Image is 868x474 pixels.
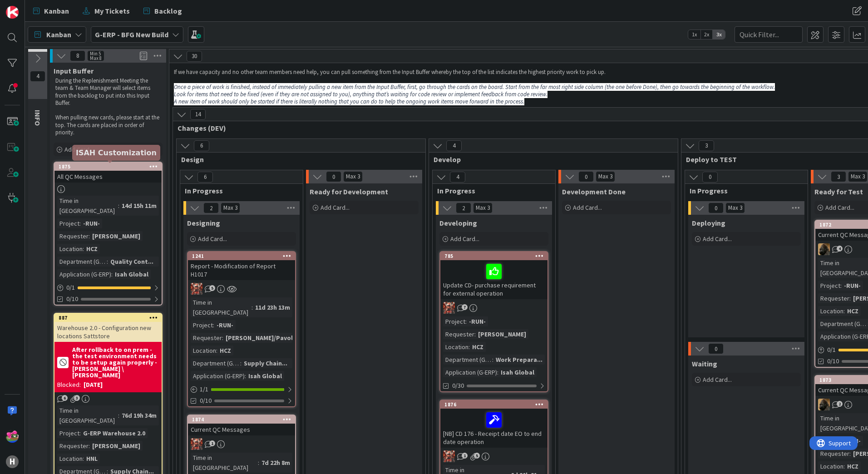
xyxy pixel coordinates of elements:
[181,155,414,164] span: Design
[84,454,100,464] div: HNL
[191,283,202,295] img: JK
[187,218,220,227] span: Designing
[223,206,237,210] div: Max 3
[191,358,240,368] div: Department (G-ERP)
[703,235,732,243] span: Add Card...
[452,381,464,390] span: 0/30
[209,440,215,446] span: 1
[198,235,227,243] span: Add Card...
[444,401,547,408] div: 1876
[118,201,119,211] span: :
[462,453,468,459] span: 1
[57,405,118,425] div: Time in [GEOGRAPHIC_DATA]
[194,140,209,151] span: 6
[84,244,100,254] div: HCZ
[28,3,74,19] a: Kanban
[188,384,295,395] div: 1/1
[90,56,102,60] div: Max 8
[346,174,360,179] div: Max 3
[188,415,295,435] div: 1874Current QC Messages
[54,163,162,171] div: 1875
[735,26,803,43] input: Quick Filter...
[492,355,493,365] span: :
[83,244,84,254] span: :
[54,322,162,342] div: Warehouse 2.0 - Configuration new locations Sattstore
[321,203,350,212] span: Add Card...
[138,3,187,19] a: Backlog
[191,297,252,317] div: Time in [GEOGRAPHIC_DATA]
[851,174,865,179] div: Max 3
[497,367,498,377] span: :
[849,293,851,303] span: :
[450,235,479,243] span: Add Card...
[54,162,163,306] a: 1875All QC MessagesTime in [GEOGRAPHIC_DATA]:14d 15h 11mProject:-RUN-Requester:[PERSON_NAME]Locat...
[119,201,159,211] div: 14d 15h 11m
[849,449,851,459] span: :
[188,424,295,435] div: Current QC Messages
[253,302,292,312] div: 11d 23h 13m
[154,5,182,16] span: Backlog
[827,356,839,366] span: 0/10
[89,231,90,241] span: :
[57,269,111,279] div: Application (G-ERP)
[827,345,836,355] span: 0 / 1
[474,453,480,459] span: 5
[44,5,69,16] span: Kanban
[83,454,84,464] span: :
[57,380,81,390] div: Blocked:
[95,30,168,39] b: G-ERP - BFG New Build
[90,51,101,56] div: Min 5
[57,244,83,254] div: Location
[443,450,455,462] img: JK
[688,30,700,39] span: 1x
[113,269,151,279] div: Isah Global
[713,30,725,39] span: 3x
[450,172,465,183] span: 4
[837,401,843,407] span: 2
[222,333,223,343] span: :
[90,441,143,451] div: [PERSON_NAME]
[89,441,90,451] span: :
[223,333,301,343] div: [PERSON_NAME]/Pavol...
[692,218,725,227] span: Deploying
[81,428,148,438] div: G-ERP Warehouse 2.0
[77,3,135,19] a: My Tickets
[30,71,45,82] span: 4
[259,458,292,468] div: 7d 22h 8m
[209,285,215,291] span: 5
[6,6,19,19] img: Visit kanbanzone.com
[57,441,89,451] div: Requester
[443,302,455,314] img: JK
[469,342,470,352] span: :
[818,399,830,410] img: ND
[187,251,296,407] a: 1241Report - Modification of Report H1017JKTime in [GEOGRAPHIC_DATA]:11d 23h 13mProject:-RUN-Requ...
[76,148,157,157] h5: ISAH Customization
[64,145,94,153] span: Add Card...
[19,1,41,12] span: Support
[440,450,547,462] div: JK
[54,66,94,75] span: Input Buffer
[818,243,830,255] img: ND
[446,140,462,151] span: 4
[62,395,68,401] span: 6
[79,428,81,438] span: :
[242,358,290,368] div: Supply Chain...
[578,171,594,182] span: 0
[55,114,161,136] p: When pulling new cards, please start at the top. The cards are placed in order of priority.
[573,203,602,212] span: Add Card...
[700,30,713,39] span: 2x
[59,315,162,321] div: 887
[326,171,341,182] span: 0
[107,257,108,267] span: :
[214,320,236,330] div: -RUN-
[246,371,284,381] div: Isah Global
[6,455,19,468] div: H
[54,314,162,342] div: 887Warehouse 2.0 - Configuration new locations Sattstore
[188,415,295,424] div: 1874
[191,320,213,330] div: Project
[440,260,547,299] div: Update CD- purchase requirement for external operation
[842,281,863,291] div: -RUN-
[57,257,107,267] div: Department (G-ERP)
[444,253,547,259] div: 785
[440,400,547,448] div: 1876[NB] CD 176 - Receipt date EO to end date operation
